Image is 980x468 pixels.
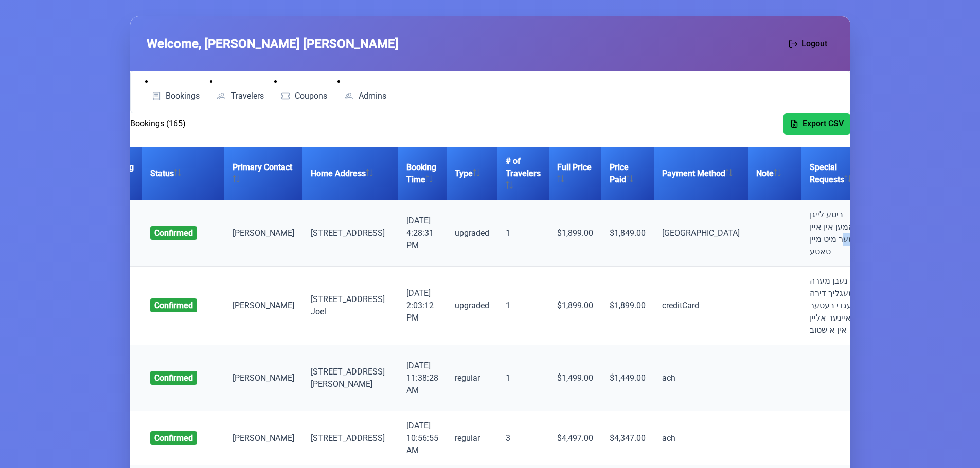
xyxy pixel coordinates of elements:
[147,34,399,53] span: Welcome, [PERSON_NAME] [PERSON_NAME]
[224,411,302,465] td: [PERSON_NAME]
[224,200,302,267] td: [PERSON_NAME]
[150,298,197,312] span: confirmed
[224,147,302,200] th: Primary Contact
[654,200,748,267] td: [GEOGRAPHIC_DATA]
[801,267,880,345] td: דירה נעבן מערה אויב מעגליך דירה פון טעגדי בעסער צו זיין איינער אליין אין א שטוב
[447,267,497,345] td: upgraded
[801,147,880,200] th: Special Requests
[447,345,497,411] td: regular
[654,147,748,200] th: Payment Method
[601,147,654,200] th: Price Paid
[224,267,302,345] td: [PERSON_NAME]
[274,76,334,104] li: Coupons
[497,345,549,411] td: 1
[447,147,497,200] th: Type
[398,147,447,200] th: Booking Time
[549,345,601,411] td: $1,499.00
[231,92,264,100] span: Travelers
[145,88,206,104] a: Bookings
[549,200,601,267] td: $1,899.00
[337,76,393,104] li: Admins
[150,371,197,385] span: confirmed
[150,431,197,445] span: confirmed
[601,411,654,465] td: $4,347.00
[302,147,398,200] th: Home Address
[803,118,844,130] span: Export CSV
[398,345,447,411] td: [DATE] 11:38:28 AM
[783,113,850,135] button: Export CSV
[748,147,801,200] th: Note
[601,267,654,345] td: $1,899.00
[601,345,654,411] td: $1,449.00
[549,147,601,200] th: Full Price
[359,92,386,100] span: Admins
[142,147,224,200] th: Status
[274,88,334,104] a: Coupons
[398,200,447,267] td: [DATE] 4:28:31 PM
[145,76,206,104] li: Bookings
[801,38,827,50] span: Logout
[295,92,327,100] span: Coupons
[302,267,398,345] td: [STREET_ADDRESS] Joel
[497,200,549,267] td: 1
[398,267,447,345] td: [DATE] 2:03:12 PM
[130,118,186,130] h2: Bookings (165)
[654,411,748,465] td: ach
[447,411,497,465] td: regular
[654,345,748,411] td: ach
[447,200,497,267] td: upgraded
[801,200,880,267] td: ביטע לייגן צוזאמען אין איין צומער מיט מיין טאטע
[654,267,748,345] td: creditCard
[302,345,398,411] td: [STREET_ADDRESS][PERSON_NAME]
[601,200,654,267] td: $1,849.00
[302,411,398,465] td: [STREET_ADDRESS]
[224,345,302,411] td: [PERSON_NAME]
[549,411,601,465] td: $4,497.00
[497,147,549,200] th: # of Travelers
[337,88,393,104] a: Admins
[782,33,834,54] button: Logout
[549,267,601,345] td: $1,899.00
[210,76,270,104] li: Travelers
[302,200,398,267] td: [STREET_ADDRESS]
[497,411,549,465] td: 3
[150,226,197,240] span: confirmed
[497,267,549,345] td: 1
[210,88,270,104] a: Travelers
[166,92,200,100] span: Bookings
[398,411,447,465] td: [DATE] 10:56:55 AM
